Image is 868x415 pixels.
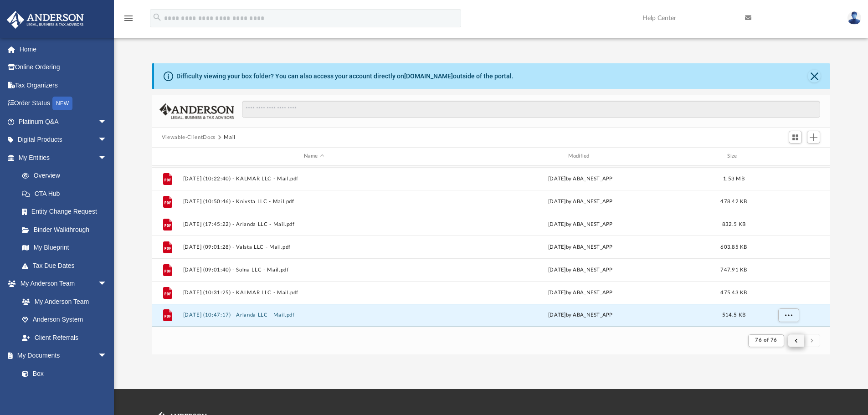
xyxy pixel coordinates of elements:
span: arrow_drop_down [98,131,116,149]
a: My Blueprint [13,239,116,257]
button: [DATE] (17:45:22) - Arlanda LLC - Mail.pdf [183,221,445,227]
button: Switch to Grid View [789,131,802,143]
div: Modified [449,152,711,160]
span: 832.5 KB [722,221,745,226]
div: [DATE] by ABA_NEST_APP [449,311,712,319]
i: menu [123,13,134,24]
span: arrow_drop_down [98,275,116,293]
button: [DATE] (09:01:40) - Solna LLC - Mail.pdf [183,267,445,273]
a: Tax Organizers [6,76,121,94]
button: [DATE] (10:31:25) - KALMAR LLC - Mail.pdf [183,290,445,296]
div: [DATE] by ABA_NEST_APP [449,243,712,251]
a: Tax Due Dates [13,256,121,275]
div: Size [715,152,752,160]
span: arrow_drop_down [98,347,116,365]
div: [DATE] by ABA_NEST_APP [449,197,712,205]
a: Client Referrals [13,328,116,347]
button: Add [807,131,821,143]
span: 478.42 KB [720,199,747,204]
a: menu [123,17,134,24]
button: [DATE] (10:47:17) - Arlanda LLC - Mail.pdf [183,312,445,318]
img: Anderson Advisors Platinum Portal [4,11,87,29]
button: Viewable-ClientDocs [162,133,216,142]
a: My Anderson Team [13,292,112,311]
i: search [152,12,162,22]
button: 76 of 76 [748,334,784,347]
span: 603.85 KB [720,244,747,249]
a: Platinum Q&Aarrow_drop_down [6,113,121,131]
button: [DATE] (10:22:40) - KALMAR LLC - Mail.pdf [183,176,445,182]
a: Binder Walkthrough [13,220,121,239]
a: Entity Change Request [13,203,121,221]
a: My Entitiesarrow_drop_down [6,149,121,167]
input: Search files and folders [242,101,820,118]
a: My Anderson Teamarrow_drop_down [6,275,116,293]
div: [DATE] by ABA_NEST_APP [449,220,712,228]
a: Anderson System [13,311,116,329]
div: id [756,152,820,160]
button: [DATE] (10:50:46) - Knivsta LLC - Mail.pdf [183,199,445,205]
span: 747.91 KB [720,267,747,272]
div: grid [152,166,831,327]
a: Box [13,364,112,383]
div: [DATE] by ABA_NEST_APP [449,174,712,183]
button: Close [808,70,821,82]
a: [DOMAIN_NAME] [404,72,453,80]
a: Home [6,40,121,58]
div: Difficulty viewing your box folder? You can also access your account directly on outside of the p... [176,72,514,81]
a: Meeting Minutes [13,383,116,401]
a: Digital Productsarrow_drop_down [6,131,121,149]
button: More options [778,308,799,322]
span: 76 of 76 [755,338,777,343]
span: 475.43 KB [720,290,747,295]
a: Order StatusNEW [6,94,121,113]
div: [DATE] by ABA_NEST_APP [449,288,712,297]
a: My Documentsarrow_drop_down [6,347,116,365]
span: 514.5 KB [722,313,745,318]
div: Name [182,152,445,160]
div: id [156,152,179,160]
span: arrow_drop_down [98,149,116,167]
span: arrow_drop_down [98,113,116,131]
div: NEW [52,97,72,110]
span: 1.53 MB [723,176,745,181]
div: [DATE] by ABA_NEST_APP [449,266,712,274]
a: CTA Hub [13,184,121,203]
a: Overview [13,167,121,185]
button: Mail [224,133,236,142]
a: Online Ordering [6,58,121,77]
img: User Pic [847,11,861,25]
button: [DATE] (09:01:28) - Valsta LLC - Mail.pdf [183,244,445,250]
